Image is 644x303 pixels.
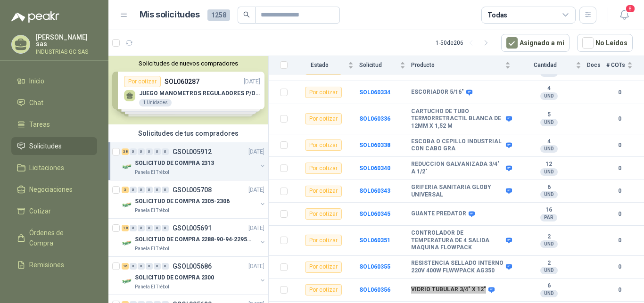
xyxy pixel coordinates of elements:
[606,141,633,150] b: 0
[122,199,133,211] img: Company Logo
[108,56,268,124] div: Solicitudes de nuevos compradoresPor cotizarSOL060287[DATE] JUEGO MANOMETROS REGULADORES P/OXIGEN...
[154,148,161,155] div: 0
[359,237,390,244] a: SOL060351
[135,197,230,206] p: SOLICITUD DE COMPRA 2305-2306
[305,186,342,197] div: Por cotizar
[577,34,633,52] button: No Leídos
[616,7,633,24] button: 8
[130,225,137,231] div: 0
[135,273,214,282] p: SOLICITUD DE COMPRA 2300
[411,161,504,175] b: REDUCCION GALVANIZADA 3/4" A 1/2"
[359,211,390,217] a: SOL060345
[122,161,133,172] img: Company Logo
[487,10,507,20] div: Todas
[243,11,250,18] span: search
[625,4,636,13] span: 8
[11,94,97,112] a: Chat
[146,263,153,270] div: 0
[293,56,359,74] th: Estado
[516,62,574,68] span: Cantidad
[11,115,97,133] a: Tareas
[305,284,342,295] div: Por cotizar
[135,169,169,176] p: Panela El Trébol
[173,148,212,155] p: GSOL005912
[411,229,504,252] b: CONTROLADOR DE TEMPERATURA DE 4 SALIDA MAQUINA FLOWPACK
[606,56,644,74] th: # COTs
[29,228,88,248] span: Órdenes de Compra
[606,210,633,219] b: 0
[135,245,169,253] p: Panela El Trébol
[130,263,137,270] div: 0
[516,282,581,290] b: 6
[29,76,44,86] span: Inicio
[138,263,145,270] div: 0
[359,115,390,122] b: SOL060336
[606,88,633,97] b: 0
[540,145,558,153] div: UND
[11,256,97,274] a: Remisiones
[359,142,390,148] a: SOL060338
[359,165,390,172] a: SOL060340
[248,186,264,195] p: [DATE]
[173,263,212,270] p: GSOL005686
[130,148,137,155] div: 0
[29,141,62,151] span: Solicitudes
[305,87,342,98] div: Por cotizar
[540,290,558,297] div: UND
[146,187,153,193] div: 0
[305,113,342,124] div: Por cotizar
[359,89,390,96] a: SOL060334
[138,225,145,231] div: 0
[540,267,558,274] div: UND
[11,224,97,252] a: Órdenes de Compra
[305,163,342,174] div: Por cotizar
[162,187,169,193] div: 0
[293,62,346,68] span: Estado
[540,191,558,198] div: UND
[122,261,266,291] a: 16 0 0 0 0 0 GSOL005686[DATE] Company LogoSOLICITUD DE COMPRA 2300Panela El Trébol
[122,276,133,287] img: Company Logo
[606,286,633,295] b: 0
[606,236,633,245] b: 0
[135,159,214,168] p: SOLICITUD DE COMPRA 2313
[162,225,169,231] div: 0
[122,148,129,155] div: 38
[248,262,264,271] p: [DATE]
[154,263,161,270] div: 0
[540,240,558,248] div: UND
[248,224,264,233] p: [DATE]
[122,146,266,176] a: 38 0 0 0 0 0 GSOL005912[DATE] Company LogoSOLICITUD DE COMPRA 2313Panela El Trébol
[11,137,97,155] a: Solicitudes
[516,138,581,146] b: 4
[436,35,494,50] div: 1 - 50 de 206
[305,139,342,151] div: Por cotizar
[606,262,633,271] b: 0
[359,287,390,293] a: SOL060356
[540,92,558,100] div: UND
[162,263,169,270] div: 0
[305,235,342,246] div: Por cotizar
[516,206,581,214] b: 16
[135,235,252,244] p: SOLICITUD DE COMPRA 2288-90-94-2295-96-2301-02-04
[122,263,129,270] div: 16
[516,260,581,267] b: 2
[135,207,169,214] p: Panela El Trébol
[11,180,97,198] a: Negociaciones
[29,119,50,130] span: Tareas
[540,168,558,176] div: UND
[359,56,411,74] th: Solicitud
[516,111,581,119] b: 5
[140,8,200,22] h1: Mis solicitudes
[29,163,64,173] span: Licitaciones
[173,225,212,231] p: GSOL005691
[359,263,390,270] b: SOL060355
[29,260,64,270] span: Remisiones
[606,164,633,173] b: 0
[305,208,342,220] div: Por cotizar
[11,202,97,220] a: Cotizar
[411,62,503,68] span: Producto
[154,187,161,193] div: 0
[11,72,97,90] a: Inicio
